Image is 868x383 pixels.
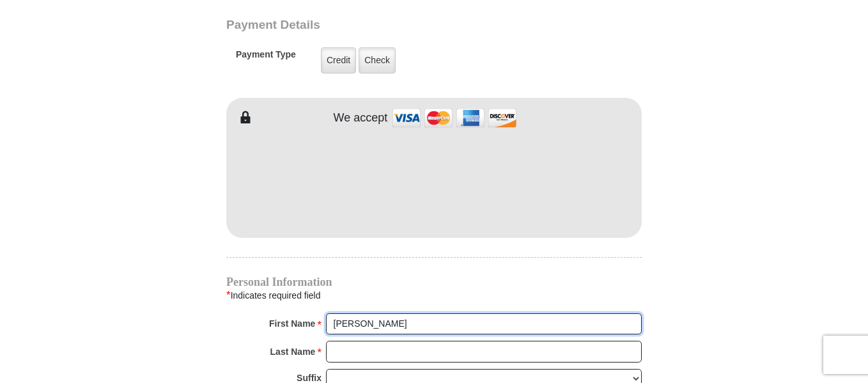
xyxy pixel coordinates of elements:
[236,49,296,66] h5: Payment Type
[270,343,316,361] strong: Last Name
[359,47,396,74] label: Check
[226,18,552,33] h3: Payment Details
[334,111,388,125] h4: We accept
[391,104,518,132] img: credit cards accepted
[226,287,642,304] div: Indicates required field
[269,315,315,332] strong: First Name
[321,47,356,74] label: Credit
[226,277,642,287] h4: Personal Information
